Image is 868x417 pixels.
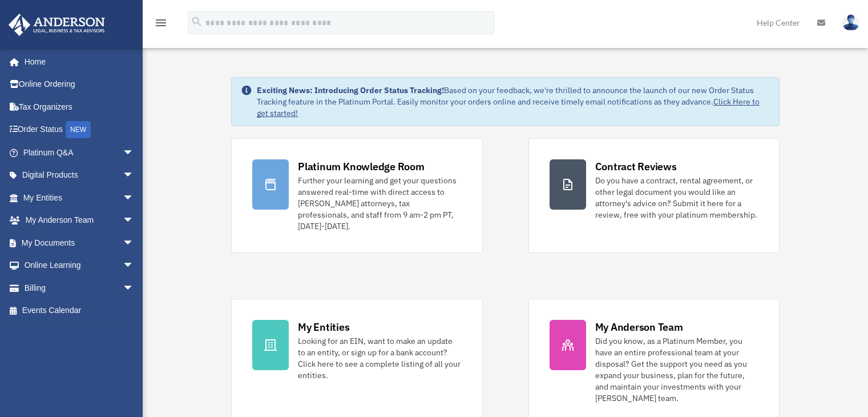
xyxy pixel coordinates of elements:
i: search [191,15,203,28]
span: arrow_drop_down [123,141,146,165]
div: Further your learning and get your questions answered real-time with direct access to [PERSON_NAM... [298,175,461,232]
div: My Anderson Team [595,320,683,334]
a: Billingarrow_drop_down [8,276,151,299]
span: arrow_drop_down [123,209,146,232]
a: Events Calendar [8,299,151,322]
div: Did you know, as a Platinum Member, you have an entire professional team at your disposal? Get th... [595,335,758,404]
span: arrow_drop_down [123,231,146,255]
a: Platinum Knowledge Room Further your learning and get your questions answered real-time with dire... [231,138,482,253]
div: NEW [66,121,91,138]
span: arrow_drop_down [123,186,146,210]
div: My Entities [298,320,349,334]
div: Do you have a contract, rental agreement, or other legal document you would like an attorney's ad... [595,175,758,220]
a: Order StatusNEW [8,118,151,142]
a: My Documentsarrow_drop_down [8,231,151,254]
a: My Anderson Teamarrow_drop_down [8,209,151,232]
a: Click Here to get started! [257,97,760,118]
div: Based on your feedback, we're thrilled to announce the launch of our new Order Status Tracking fe... [257,85,770,119]
div: Contract Reviews [595,159,677,174]
a: Online Learningarrow_drop_down [8,254,151,277]
span: arrow_drop_down [123,164,146,187]
a: Online Ordering [8,73,151,96]
img: Anderson Advisors Platinum Portal [5,14,108,36]
img: User Pic [842,14,859,31]
div: Platinum Knowledge Room [298,159,425,174]
a: menu [154,20,168,30]
a: My Entitiesarrow_drop_down [8,186,151,209]
a: Digital Productsarrow_drop_down [8,164,151,187]
div: Looking for an EIN, want to make an update to an entity, or sign up for a bank account? Click her... [298,335,461,381]
a: Home [8,50,146,73]
i: menu [154,16,168,30]
a: Tax Organizers [8,95,151,118]
span: arrow_drop_down [123,254,146,278]
span: arrow_drop_down [123,276,146,300]
a: Platinum Q&Aarrow_drop_down [8,141,151,164]
strong: Exciting News: Introducing Order Status Tracking! [257,85,444,95]
a: Contract Reviews Do you have a contract, rental agreement, or other legal document you would like... [528,138,780,253]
